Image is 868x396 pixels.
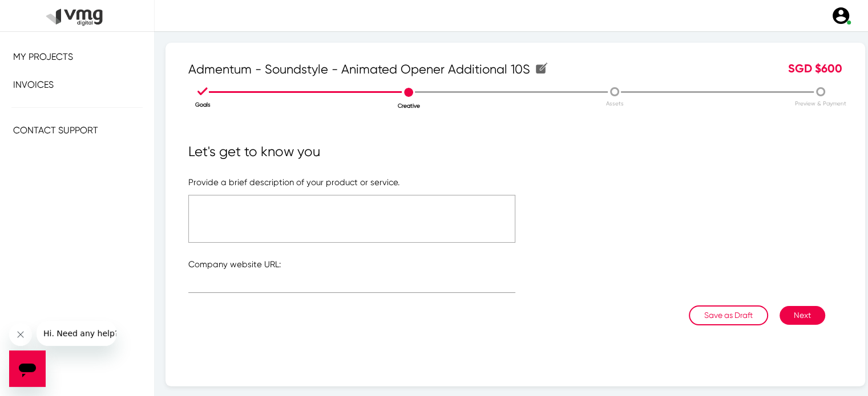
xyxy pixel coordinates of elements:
[188,141,842,162] p: Let's get to know you
[188,60,547,79] span: Admentum - Soundstyle - Animated Opener Additional 10S
[7,8,82,17] span: Hi. Need any help?
[831,6,851,26] img: user
[13,79,54,90] span: Invoices
[9,323,32,346] iframe: Close message
[100,100,305,109] p: Goals
[13,51,73,62] span: My Projects
[9,350,46,387] iframe: Button to launch messaging window
[188,176,842,189] p: Provide a brief description of your product or service.
[188,258,842,271] p: Company website URL:
[306,101,511,110] p: Creative
[683,60,851,79] div: 600
[780,306,825,325] button: Next
[788,62,821,75] span: SGD $
[13,125,98,136] span: Contact Support
[536,63,547,74] img: create.svg
[512,99,717,108] p: Assets
[37,321,116,346] iframe: Message from company
[824,6,857,26] a: user
[689,305,768,325] button: Save as Draft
